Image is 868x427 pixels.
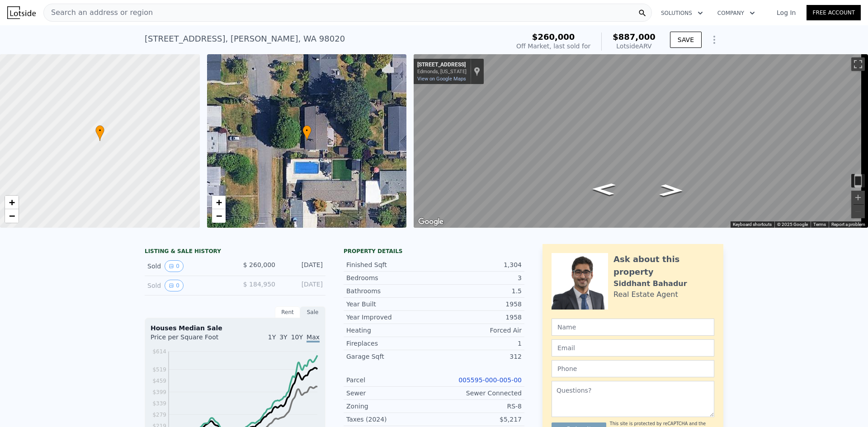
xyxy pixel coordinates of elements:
[552,360,714,377] input: Phone
[807,5,861,20] a: Free Account
[851,174,865,188] button: Toggle motion tracking
[346,286,434,296] div: Bathrooms
[613,32,656,42] span: $887,000
[417,61,467,69] div: [STREET_ADDRESS]
[268,333,276,341] span: 1Y
[216,197,222,208] span: +
[9,210,15,221] span: −
[434,389,522,398] div: Sewer Connected
[733,221,772,228] button: Keyboard shortcuts
[5,196,19,209] a: Zoom in
[307,333,320,343] span: Max
[434,286,522,296] div: 1.5
[416,216,446,228] img: Google
[777,222,808,227] span: © 2025 Google
[283,260,323,272] div: [DATE]
[291,333,303,341] span: 10Y
[434,326,522,335] div: Forced Air
[145,33,345,45] div: [STREET_ADDRESS] , [PERSON_NAME] , WA 98020
[851,191,865,204] button: Zoom in
[95,125,104,141] div: •
[7,6,36,19] img: Lotside
[458,376,522,384] a: 005595-000-005-00
[346,339,434,348] div: Fireplaces
[705,31,723,49] button: Show Options
[9,197,15,208] span: +
[813,222,826,227] a: Terms (opens in new tab)
[552,339,714,357] input: Email
[516,42,590,51] div: Off Market, last sold for
[346,375,434,385] div: Parcel
[434,352,522,361] div: 312
[152,412,166,418] tspan: $279
[152,348,166,355] tspan: $614
[243,281,275,288] span: $ 184,950
[346,300,434,309] div: Year Built
[346,260,434,269] div: Finished Sqft
[145,248,325,257] div: LISTING & SALE HISTORY
[152,378,166,384] tspan: $459
[416,216,446,228] a: Open this area in Google Maps (opens a new window)
[474,66,480,76] a: Show location on map
[532,32,575,42] span: $260,000
[346,273,434,282] div: Bedrooms
[152,389,166,395] tspan: $399
[434,300,522,309] div: 1958
[279,333,287,341] span: 3Y
[654,5,710,21] button: Solutions
[613,289,678,300] div: Real Estate Agent
[417,76,466,82] a: View on Google Maps
[434,402,522,411] div: RS-8
[95,127,104,135] span: •
[165,260,184,272] button: View historical data
[613,278,687,289] div: Siddhant Bahadur
[147,260,228,272] div: Sold
[346,326,434,335] div: Heating
[344,248,524,255] div: Property details
[670,32,702,48] button: SAVE
[302,125,311,141] div: •
[152,366,166,373] tspan: $519
[212,196,226,209] a: Zoom in
[434,313,522,322] div: 1958
[243,261,275,268] span: $ 260,000
[302,127,311,135] span: •
[851,57,865,71] button: Toggle fullscreen view
[151,324,320,333] div: Houses Median Sale
[710,5,762,21] button: Company
[434,273,522,282] div: 3
[44,7,153,18] span: Search an address or region
[275,306,300,318] div: Rent
[582,180,625,198] path: Go North, 97th Ave W
[283,280,323,291] div: [DATE]
[552,319,714,336] input: Name
[216,210,222,221] span: −
[650,181,693,199] path: Go South, 97th Ave W
[434,415,522,424] div: $5,217
[346,389,434,398] div: Sewer
[831,222,865,227] a: Report a problem
[434,260,522,269] div: 1,304
[212,209,226,223] a: Zoom out
[346,313,434,322] div: Year Improved
[766,8,807,17] a: Log In
[346,352,434,361] div: Garage Sqft
[152,400,166,407] tspan: $339
[300,306,325,318] div: Sale
[346,415,434,424] div: Taxes (2024)
[613,253,714,278] div: Ask about this property
[165,280,184,291] button: View historical data
[414,54,868,228] div: Map
[147,280,228,291] div: Sold
[151,333,235,347] div: Price per Square Foot
[417,69,467,75] div: Edmonds, [US_STATE]
[5,209,19,223] a: Zoom out
[346,402,434,411] div: Zoning
[434,339,522,348] div: 1
[851,205,865,218] button: Zoom out
[613,42,656,51] div: Lotside ARV
[414,54,868,228] div: Street View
